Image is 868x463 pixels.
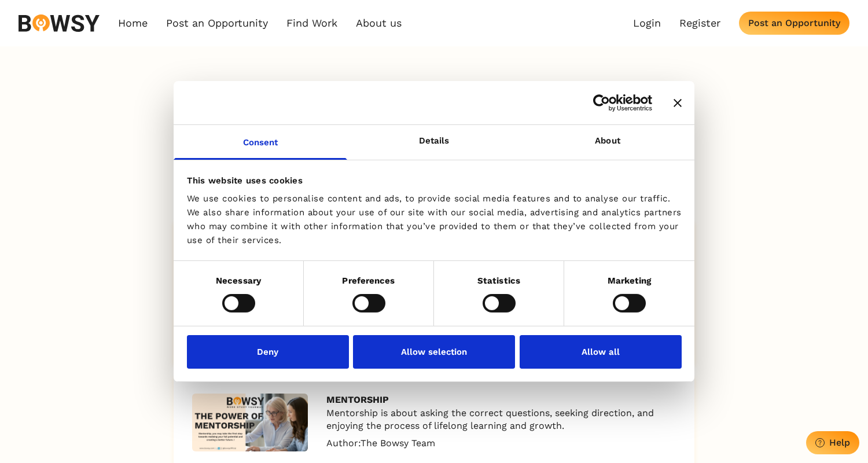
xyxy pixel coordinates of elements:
div: Help [829,437,850,448]
a: Home [118,17,148,30]
button: Help [806,431,859,454]
a: Details [347,125,521,160]
p: Mentorship is about asking the correct questions, seeking direction, and enjoying the process of ... [326,407,676,433]
button: Allow all [520,335,682,369]
img: 5ce5a527-06c0-42ba-aada-070ad3a9a6b3.jpg [192,394,308,451]
a: Login [633,17,661,30]
div: This website uses cookies [187,173,682,187]
strong: Preferences [342,275,395,286]
div: We use cookies to personalise content and ads, to provide social media features and to analyse ou... [187,192,682,247]
button: Close banner [674,98,682,106]
strong: Statistics [477,275,520,286]
a: Usercentrics Cookiebot - opens in a new window [551,94,652,111]
strong: Marketing [608,275,652,286]
div: Post an Opportunity [748,17,840,28]
button: Deny [187,335,349,369]
img: svg%3e [19,14,100,32]
p: Author: The Bowsy Team [326,437,676,450]
a: Consent [174,125,347,160]
button: Post an Opportunity [739,12,849,35]
strong: Necessary [216,275,261,286]
a: About [521,125,694,160]
a: Register [679,17,720,30]
button: Allow selection [353,335,515,369]
a: MENTORSHIP [326,394,676,406]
